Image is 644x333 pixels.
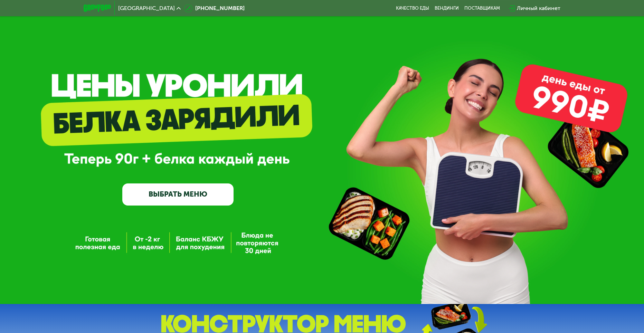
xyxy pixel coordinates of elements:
[435,6,459,11] a: Вендинги
[118,6,175,11] span: [GEOGRAPHIC_DATA]
[396,6,429,11] a: Качество еды
[517,4,560,12] div: Личный кабинет
[184,4,245,12] a: [PHONE_NUMBER]
[122,183,234,206] a: ВЫБРАТЬ МЕНЮ
[464,6,500,11] div: поставщикам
